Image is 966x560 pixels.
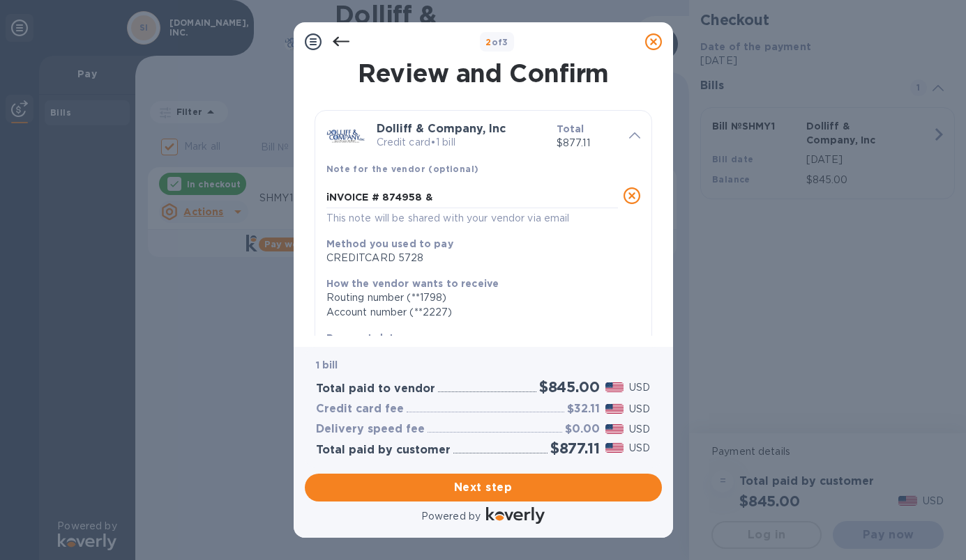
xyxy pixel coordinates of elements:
[485,37,508,47] b: of 3
[316,403,404,416] h3: Credit card fee
[326,192,618,203] textarea: iNVOICE # 874958 &
[326,122,640,226] div: Dolliff & Company, IncCredit card•1 billTotal$877.11Note for the vendor (optional)iNVOICE # 87495...
[326,251,629,265] div: CREDITCARD 5728
[605,404,624,414] img: USD
[377,122,506,135] b: Dolliff & Company, Inc
[605,443,624,453] img: USD
[326,305,629,320] div: Account number (**2227)
[326,278,499,289] b: How the vendor wants to receive
[557,123,584,134] b: Total
[316,479,651,496] span: Next step
[550,440,600,457] h2: $877.11
[312,59,655,88] h1: Review and Confirm
[485,37,491,47] span: 2
[316,444,451,457] h3: Total paid by customer
[326,164,479,174] b: Note for the vendor (optional)
[421,509,481,524] p: Powered by
[565,423,600,436] h3: $0.00
[557,136,618,150] p: $877.11
[486,507,545,524] img: Logo
[326,332,401,343] b: Payment date
[629,441,650,456] p: USD
[316,382,435,396] h3: Total paid to vendor
[326,290,629,305] div: Routing number (**1798)
[377,135,545,150] p: Credit card • 1 bill
[326,210,618,226] p: This note will be shared with your vendor via email
[316,359,338,371] b: 1 bill
[629,422,650,437] p: USD
[539,378,600,396] h2: $845.00
[326,238,453,249] b: Method you used to pay
[629,380,650,395] p: USD
[567,403,600,416] h3: $32.11
[629,402,650,417] p: USD
[316,423,425,436] h3: Delivery speed fee
[305,474,662,501] button: Next step
[605,382,624,392] img: USD
[605,424,624,434] img: USD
